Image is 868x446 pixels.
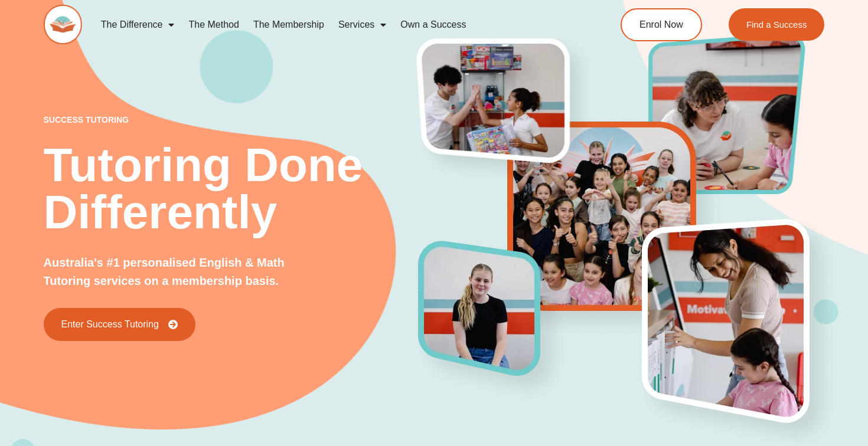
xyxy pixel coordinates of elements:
span: Enrol Now [639,20,683,29]
span: Find a Success [746,20,807,29]
p: Australia's #1 personalised English & Math Tutoring services on a membership basis. [44,254,318,290]
a: Services [331,11,393,38]
a: Enter Success Tutoring [44,308,195,341]
h2: Tutoring Done Differently [44,142,419,236]
a: The Difference [94,11,182,38]
a: The Membership [246,11,331,38]
p: success tutoring [44,116,419,124]
nav: Menu [94,11,576,38]
a: Find a Success [729,8,825,41]
span: Enter Success Tutoring [61,320,159,329]
a: Enrol Now [621,8,702,41]
a: The Method [181,11,246,38]
a: Own a Success [393,11,473,38]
